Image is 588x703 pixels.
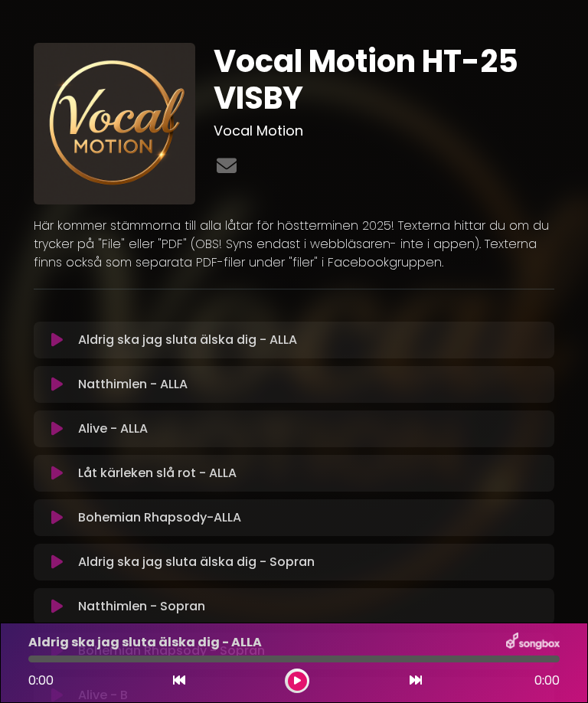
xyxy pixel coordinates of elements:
[78,464,237,482] p: Låt kärleken slå rot - ALLA
[214,43,554,116] h1: Vocal Motion HT-25 VISBY
[28,633,262,652] p: Aldrig ska jag sluta älska dig - ALLA
[34,217,554,272] p: Här kommer stämmorna till alla låtar för höstterminen 2025! Texterna hittar du om du trycker på "...
[78,553,315,571] p: Aldrig ska jag sluta älska dig - Sopran
[78,420,148,438] p: Alive - ALLA
[214,123,554,139] h3: Vocal Motion
[78,508,241,527] p: Bohemian Rhapsody-ALLA
[506,633,560,652] img: songbox-logo-white.png
[78,375,188,394] p: Natthimlen - ALLA
[34,43,195,204] img: pGlB4Q9wSIK9SaBErEAn
[28,672,54,689] span: 0:00
[78,331,297,349] p: Aldrig ska jag sluta älska dig - ALLA
[78,597,205,616] p: Natthimlen - Sopran
[534,672,560,690] span: 0:00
